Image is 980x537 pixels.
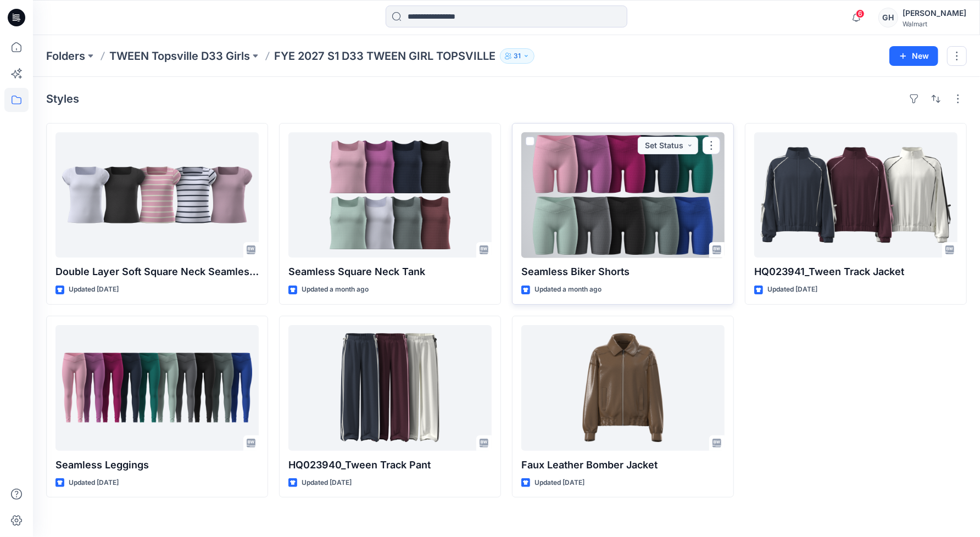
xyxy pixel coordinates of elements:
[754,264,957,279] p: HQ023941_Tween Track Jacket
[856,9,865,18] span: 6
[288,325,492,450] a: HQ023940_Tween Track Pant
[302,477,352,489] p: Updated [DATE]
[521,132,725,258] a: Seamless Biker Shorts
[534,284,602,295] p: Updated a month ago
[903,20,966,28] div: Walmart
[55,457,259,473] p: Seamless Leggings
[534,477,584,489] p: Updated [DATE]
[889,46,938,66] button: New
[288,264,492,279] p: Seamless Square Neck Tank
[288,457,492,473] p: HQ023940_Tween Track Pant
[109,48,250,64] a: TWEEN Topsville D33 Girls
[288,132,492,258] a: Seamless Square Neck Tank
[514,50,521,62] p: 31
[274,48,495,64] p: FYE 2027 S1 D33 TWEEN GIRL TOPSVILLE
[767,284,817,295] p: Updated [DATE]
[69,284,119,295] p: Updated [DATE]
[521,264,725,279] p: Seamless Biker Shorts
[55,132,259,258] a: Double Layer Soft Square Neck Seamless Crop
[521,457,725,473] p: Faux Leather Bomber Jacket
[878,8,898,27] div: GH
[55,264,259,279] p: Double Layer Soft Square Neck Seamless Crop
[302,284,369,295] p: Updated a month ago
[46,48,85,64] a: Folders
[500,48,534,64] button: 31
[754,132,957,258] a: HQ023941_Tween Track Jacket
[55,325,259,450] a: Seamless Leggings
[521,325,725,450] a: Faux Leather Bomber Jacket
[69,477,119,489] p: Updated [DATE]
[903,7,966,20] div: [PERSON_NAME]
[46,92,79,105] h4: Styles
